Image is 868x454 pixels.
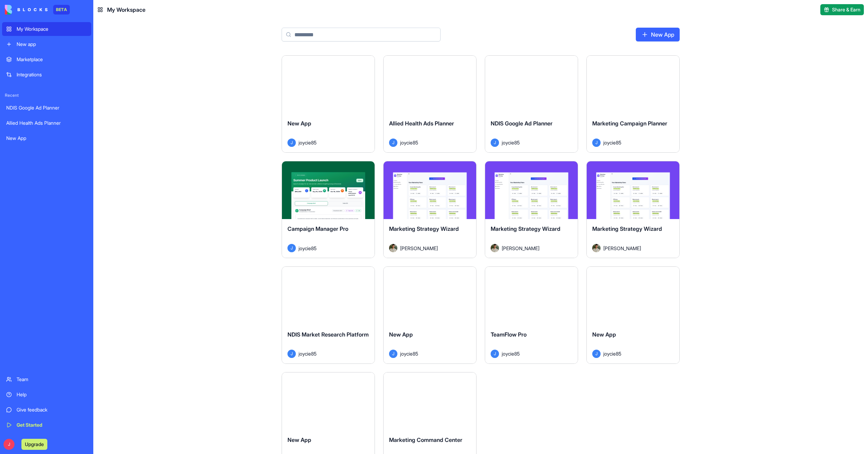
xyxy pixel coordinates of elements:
a: New app [2,37,91,51]
div: Team [17,376,87,383]
a: My Workspace [2,22,91,36]
span: New App [389,331,413,338]
span: TeamFlow Pro [491,331,527,338]
span: New App [287,120,311,127]
a: Marketing Strategy WizardAvatar[PERSON_NAME] [485,161,578,258]
a: NDIS Google Ad PlannerJjoycie85 [485,55,578,153]
div: BETA [53,5,70,15]
span: joycie85 [603,139,621,146]
span: Share & Earn [832,6,860,13]
img: Avatar [491,244,499,252]
span: Campaign Manager Pro [287,225,348,232]
span: J [592,139,601,147]
span: Marketing Campaign Planner [592,120,667,127]
span: J [287,139,296,147]
div: New App [6,135,87,142]
span: Allied Health Ads Planner [389,120,454,127]
a: Get Started [2,418,91,432]
a: Allied Health Ads Planner [2,116,91,130]
span: Marketing Strategy Wizard [491,225,560,232]
span: joycie85 [502,139,520,146]
a: New App [2,131,91,145]
a: New AppJjoycie85 [586,266,680,364]
div: My Workspace [17,26,87,32]
a: NDIS Market Research PlatformJjoycie85 [282,266,375,364]
span: J [491,139,499,147]
a: NDIS Google Ad Planner [2,101,91,115]
div: Marketplace [17,56,87,63]
div: Integrations [17,71,87,78]
a: New AppJjoycie85 [383,266,477,364]
a: New AppJjoycie85 [282,55,375,153]
a: TeamFlow ProJjoycie85 [485,266,578,364]
span: joycie85 [299,350,317,357]
div: Help [17,391,87,398]
span: New App [287,436,311,443]
span: joycie85 [299,245,317,252]
span: joycie85 [400,139,418,146]
img: logo [5,5,48,15]
span: J [287,244,296,252]
a: Help [2,388,91,401]
a: Integrations [2,68,91,82]
span: J [491,350,499,358]
div: Allied Health Ads Planner [6,120,87,126]
span: J [389,350,397,358]
div: New app [17,41,87,48]
span: My Workspace [107,6,145,14]
a: Marketing Strategy WizardAvatar[PERSON_NAME] [383,161,477,258]
button: Upgrade [21,439,47,450]
span: Marketing Strategy Wizard [389,225,459,232]
span: New App [592,331,616,338]
span: [PERSON_NAME] [502,245,539,252]
span: NDIS Market Research Platform [287,331,369,338]
span: [PERSON_NAME] [400,245,438,252]
span: [PERSON_NAME] [603,245,641,252]
a: Team [2,372,91,386]
img: Avatar [389,244,397,252]
a: Give feedback [2,403,91,417]
a: BETA [5,5,70,15]
span: joycie85 [603,350,621,357]
span: Marketing Strategy Wizard [592,225,662,232]
img: Avatar [592,244,601,252]
span: NDIS Google Ad Planner [491,120,553,127]
a: Marketing Campaign PlannerJjoycie85 [586,55,680,153]
a: New App [636,28,680,41]
span: J [287,350,296,358]
span: joycie85 [400,350,418,357]
a: Marketplace [2,53,91,66]
span: joycie85 [299,139,317,146]
a: Campaign Manager ProJjoycie85 [282,161,375,258]
div: NDIS Google Ad Planner [6,104,87,111]
span: J [389,139,397,147]
span: J [592,350,601,358]
span: joycie85 [502,350,520,357]
span: Marketing Command Center [389,436,462,443]
div: Give feedback [17,406,87,413]
span: Recent [2,93,91,98]
a: Upgrade [21,441,47,447]
button: Share & Earn [820,4,864,15]
span: J [3,439,15,450]
a: Marketing Strategy WizardAvatar[PERSON_NAME] [586,161,680,258]
a: Allied Health Ads PlannerJjoycie85 [383,55,477,153]
div: Get Started [17,422,87,428]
